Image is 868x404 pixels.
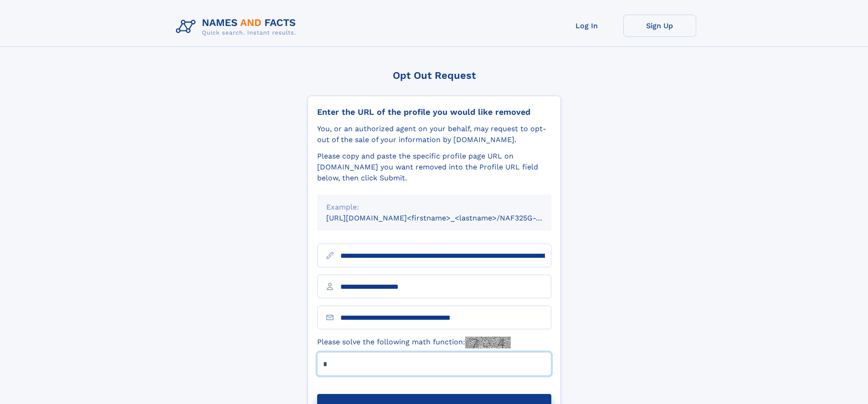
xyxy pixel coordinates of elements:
[308,70,561,81] div: Opt Out Request
[317,337,511,348] label: Please solve the following math function:
[326,202,542,213] div: Example:
[317,123,551,145] div: You, or an authorized agent on your behalf, may request to opt-out of the sale of your informatio...
[326,214,569,222] small: [URL][DOMAIN_NAME]<firstname>_<lastname>/NAF325G-xxxxxxxx
[550,15,623,37] a: Log In
[172,15,303,39] img: Logo Names and Facts
[317,107,551,117] div: Enter the URL of the profile you would like removed
[623,15,696,37] a: Sign Up
[317,151,551,184] div: Please copy and paste the specific profile page URL on [DOMAIN_NAME] you want removed into the Pr...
